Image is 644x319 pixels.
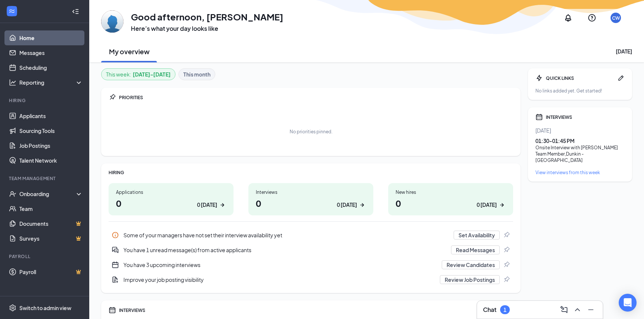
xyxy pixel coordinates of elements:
button: Review Job Postings [440,275,500,284]
svg: UserCheck [9,190,16,198]
div: 0 [DATE] [477,201,497,209]
svg: DoubleChatActive [112,246,119,254]
div: New hires [396,189,506,195]
svg: ChevronUp [573,305,582,314]
div: No links added yet. Get started! [535,88,625,94]
svg: Pin [503,276,510,283]
a: Team [19,201,83,216]
div: No priorities pinned. [290,128,332,135]
a: Applicants [19,108,83,123]
div: You have 3 upcoming interviews [123,261,437,268]
div: Onboarding [19,190,77,198]
svg: QuestionInfo [587,13,596,22]
div: Some of your managers have not set their interview availability yet [123,231,449,239]
button: Review Candidates [442,260,500,269]
a: Job Postings [19,138,83,153]
div: 01:30 - 01:45 PM [535,137,625,144]
div: QUICK LINKS [546,75,614,81]
svg: Pin [109,94,116,101]
svg: WorkstreamLogo [8,7,16,15]
a: DocumentAddImprove your job posting visibilityReview Job PostingsPin [109,272,513,287]
div: Payroll [9,253,81,260]
svg: Notifications [564,13,573,22]
svg: ArrowRight [219,201,226,209]
svg: Analysis [9,79,16,86]
div: 0 [DATE] [337,201,357,209]
a: Home [19,30,83,45]
a: Applications00 [DATE]ArrowRight [109,183,234,215]
button: ChevronUp [571,304,583,316]
div: Improve your job posting visibility [109,272,513,287]
button: Set Availability [454,231,500,240]
h3: Chat [483,306,496,314]
h1: 0 [256,197,366,209]
a: Scheduling [19,60,83,75]
div: Interviews [256,189,366,195]
div: Reporting [19,79,83,86]
h1: 0 [116,197,226,209]
svg: Bolt [535,74,543,82]
div: 0 [DATE] [197,201,217,209]
b: [DATE] - [DATE] [133,70,171,78]
div: Onsite Interview with [PERSON_NAME] [535,144,625,151]
svg: DocumentAdd [112,276,119,283]
button: Read Messages [451,245,500,254]
a: View interviews from this week [535,169,625,176]
b: This month [183,70,210,78]
div: PRIORITIES [119,94,513,101]
div: Team Management [9,175,81,182]
div: You have 1 unread message(s) from active applicants [109,242,513,257]
h1: 0 [396,197,506,209]
div: Hiring [9,97,81,104]
a: Talent Network [19,153,83,168]
svg: Calendar [109,306,116,314]
h2: My overview [109,47,149,56]
div: HIRING [109,169,513,176]
a: PayrollCrown [19,264,83,279]
svg: Pen [617,74,625,82]
svg: CalendarNew [112,261,119,268]
div: Applications [116,189,226,195]
div: Some of your managers have not set their interview availability yet [109,228,513,242]
svg: ArrowRight [358,201,366,209]
svg: Minimize [586,305,595,314]
svg: Settings [9,304,16,312]
button: Minimize [585,304,597,316]
a: Sourcing Tools [19,123,83,138]
div: [DATE] [616,48,632,55]
svg: ComposeMessage [560,305,569,314]
div: Open Intercom Messenger [619,294,637,312]
svg: Pin [503,246,510,254]
a: Messages [19,45,83,60]
div: Team Member , Dunkin - [GEOGRAPHIC_DATA] [535,151,625,163]
svg: Collapse [72,8,79,15]
a: InfoSome of your managers have not set their interview availability yetSet AvailabilityPin [109,228,513,242]
div: You have 3 upcoming interviews [109,257,513,272]
div: This week : [106,70,171,78]
a: SurveysCrown [19,231,83,246]
h1: Good afternoon, [PERSON_NAME] [131,10,283,23]
svg: ArrowRight [498,201,506,209]
div: INTERVIEWS [546,114,625,120]
img: Crystal Wagner [101,10,123,33]
a: Interviews00 [DATE]ArrowRight [248,183,373,215]
div: Improve your job posting visibility [123,276,435,283]
div: [DATE] [535,127,625,134]
a: CalendarNewYou have 3 upcoming interviewsReview CandidatesPin [109,257,513,272]
svg: Pin [503,261,510,268]
div: INTERVIEWS [119,307,513,313]
svg: Calendar [535,113,543,121]
h3: Here’s what your day looks like [131,25,283,33]
div: 1 [503,307,506,313]
a: New hires00 [DATE]ArrowRight [388,183,513,215]
div: You have 1 unread message(s) from active applicants [123,246,447,254]
a: DocumentsCrown [19,216,83,231]
svg: Info [112,231,119,239]
div: CW [612,15,620,21]
button: ComposeMessage [558,304,570,316]
a: DoubleChatActiveYou have 1 unread message(s) from active applicantsRead MessagesPin [109,242,513,257]
svg: Pin [503,231,510,239]
div: Switch to admin view [19,304,71,312]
